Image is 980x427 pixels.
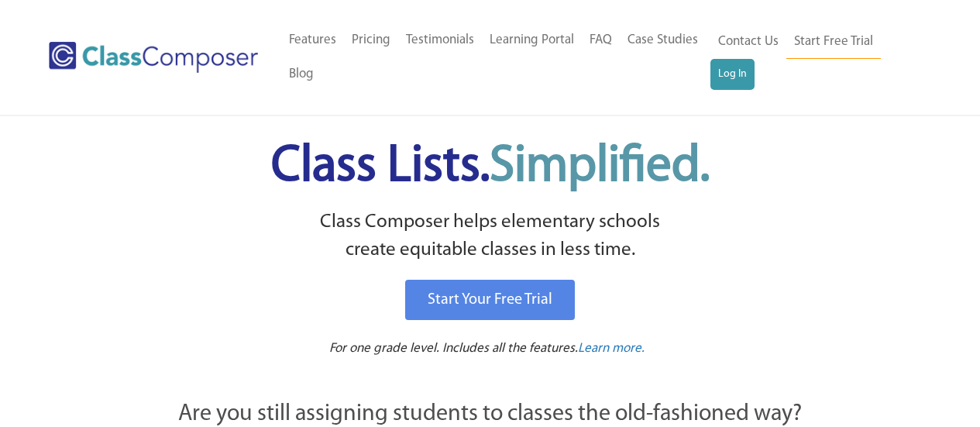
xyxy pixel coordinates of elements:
[710,25,920,90] nav: Header Menu
[578,339,645,359] a: Learn more.
[344,23,398,57] a: Pricing
[398,23,482,57] a: Testimonials
[329,342,578,355] span: For one grade level. Includes all the features.
[482,23,582,57] a: Learning Portal
[786,25,881,60] a: Start Free Trial
[582,23,620,57] a: FAQ
[710,25,786,59] a: Contact Us
[578,342,645,355] span: Learn more.
[93,208,888,265] p: Class Composer helps elementary schools create equitable classes in less time.
[281,57,322,91] a: Blog
[405,280,575,320] a: Start Your Free Trial
[620,23,706,57] a: Case Studies
[428,292,552,308] span: Start Your Free Trial
[281,23,710,91] nav: Header Menu
[710,59,755,90] a: Log In
[490,142,710,192] span: Simplified.
[281,23,344,57] a: Features
[49,42,258,73] img: Class Composer
[271,142,710,192] span: Class Lists.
